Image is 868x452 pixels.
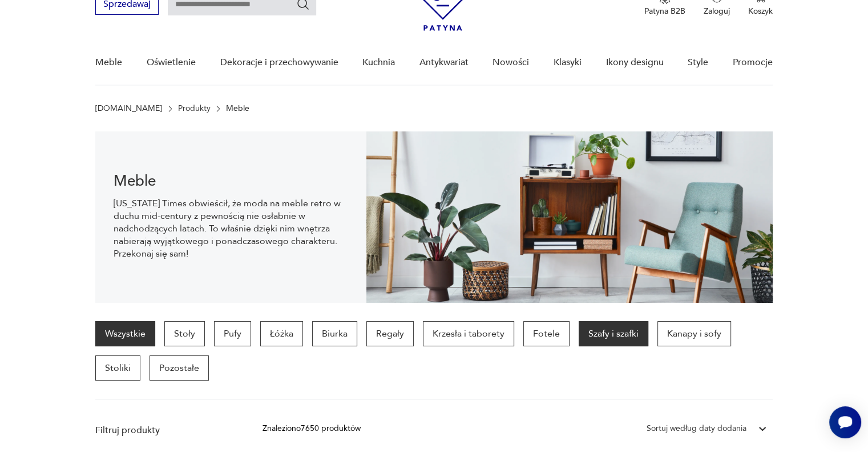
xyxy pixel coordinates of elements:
a: Wszystkie [95,321,155,346]
p: Koszyk [748,6,773,17]
a: Stoliki [95,355,140,381]
a: Klasyki [554,41,582,85]
a: Łóżka [260,321,303,346]
a: Promocje [733,41,773,85]
a: Nowości [492,41,529,85]
p: Patyna B2B [644,6,685,17]
p: Meble [226,104,249,113]
a: Ikony designu [605,41,663,85]
a: Stoły [164,321,205,346]
a: Dekoracje i przechowywanie [220,41,338,85]
a: Krzesła i taborety [423,321,514,346]
h1: Meble [114,174,348,188]
a: Produkty [178,104,211,113]
a: Pufy [214,321,251,346]
a: Kanapy i sofy [657,321,731,346]
iframe: Smartsupp widget button [829,406,861,438]
a: [DOMAIN_NAME] [95,104,162,113]
a: Antykwariat [419,41,469,85]
a: Pozostałe [150,355,209,381]
div: Sortuj według daty dodania [647,422,746,435]
a: Regały [366,321,414,346]
a: Szafy i szafki [579,321,648,346]
a: Biurka [312,321,357,346]
div: Znaleziono 7650 produktów [263,422,361,435]
a: Oświetlenie [147,41,196,85]
img: Meble [366,131,773,303]
p: Filtruj produkty [95,424,235,437]
p: Zaloguj [704,6,730,17]
a: Fotele [523,321,570,346]
a: Kuchnia [362,41,395,85]
a: Meble [95,41,122,85]
a: Sprzedawaj [95,1,159,9]
a: Style [688,41,708,85]
p: [US_STATE] Times obwieścił, że moda na meble retro w duchu mid-century z pewnością nie osłabnie w... [114,197,348,260]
